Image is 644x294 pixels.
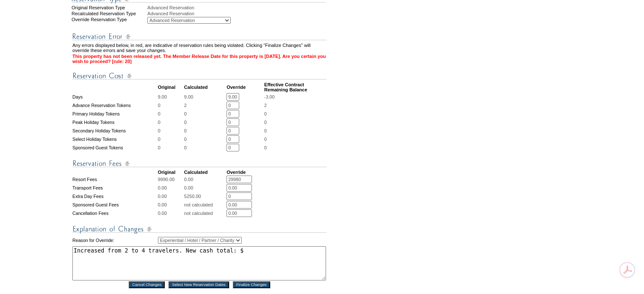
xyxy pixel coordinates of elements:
td: 0.00 [158,209,183,217]
td: 0 [184,127,226,135]
td: Transport Fees [72,184,157,192]
td: 0 [158,110,183,118]
td: Original [158,82,183,92]
td: 9.00 [184,93,226,101]
span: -3.00 [264,94,274,99]
span: 0 [264,137,267,142]
td: 0 [158,127,183,135]
td: Override [227,82,263,92]
td: 0 [184,144,226,151]
td: not calculated [184,209,226,217]
td: Resort Fees [72,176,157,183]
td: 0.00 [184,184,226,192]
td: Calculated [184,170,226,175]
td: Sponsored Guest Fees [72,201,157,209]
td: Peak Holiday Tokens [72,118,157,126]
span: 0 [264,120,267,125]
td: Secondary Holiday Tokens [72,127,157,135]
span: 0 [264,145,267,150]
td: 0 [184,118,226,126]
td: 0.00 [158,201,183,209]
div: Override Reservation Type [72,17,146,24]
div: Original Reservation Type [72,5,146,10]
input: Select New Reservation Dates [169,281,229,288]
input: Finalize Changes [233,281,270,288]
td: Any errors displayed below, in red, are indicative of reservation rules being violated. Clicking ... [72,43,326,53]
td: 0 [184,110,226,118]
td: 0.00 [184,176,226,183]
img: Explanation of Changes [72,224,326,234]
td: 0.00 [158,192,183,200]
td: Primary Holiday Tokens [72,110,157,118]
td: Override [227,170,263,175]
img: Reservation Cost [72,71,326,81]
img: Reservation Errors [72,31,326,42]
td: Advance Reservation Tokens [72,102,157,109]
td: Extra Day Fees [72,192,157,200]
td: Select Holiday Tokens [72,135,157,143]
td: 0 [158,135,183,143]
td: 5250.00 [184,192,226,200]
td: Calculated [184,82,226,92]
td: Cancellation Fees [72,209,157,217]
td: 9.00 [158,93,183,101]
td: Effective Contract Remaining Balance [264,82,326,92]
input: Cancel Changes [129,281,165,288]
td: 0.00 [158,184,183,192]
span: 0 [264,111,267,116]
td: 0 [158,118,183,126]
td: 2 [184,102,226,109]
div: Recalculated Reservation Type [72,11,146,16]
td: 9990.00 [158,176,183,183]
div: Advanced Reservation [147,11,327,16]
div: Advanced Reservation [147,5,327,10]
td: This property has not been released yet. The Member Release Date for this property is [DATE]. Are... [72,54,326,64]
span: 2 [264,103,267,108]
td: not calculated [184,201,226,209]
span: 0 [264,128,267,133]
td: Sponsored Guest Tokens [72,144,157,151]
img: Reservation Fees [72,158,326,169]
td: 0 [158,144,183,151]
td: 0 [184,135,226,143]
td: 0 [158,102,183,109]
td: Reason for Override: [72,235,157,245]
td: Original [158,170,183,175]
td: Days [72,93,157,101]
